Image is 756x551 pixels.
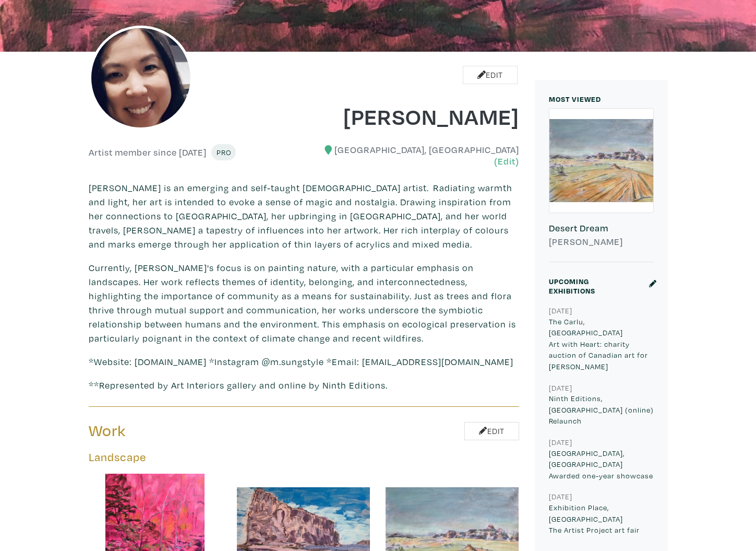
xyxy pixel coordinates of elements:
[89,147,207,158] h6: Artist member since [DATE]
[89,26,193,130] img: phpThumb.php
[311,144,519,167] h6: [GEOGRAPHIC_DATA], [GEOGRAPHIC_DATA]
[549,502,654,536] p: Exhibition Place, [GEOGRAPHIC_DATA] The Artist Project art fair
[464,422,519,440] a: Edit
[549,306,572,315] small: [DATE]
[89,181,519,251] p: [PERSON_NAME] is an emerging and self-taught [DEMOGRAPHIC_DATA] artist. Radiating warmth and ligh...
[89,378,519,392] p: **Represented by Art Interiors gallery and online by Ninth Editions.
[463,66,518,84] a: Edit
[89,261,519,345] p: Currently, [PERSON_NAME]'s focus is on painting nature, with a particular emphasis on landscapes....
[549,94,601,104] small: MOST VIEWED
[89,355,519,369] p: *Website: [DOMAIN_NAME] *Instagram @m.sungstyle *Email: [EMAIL_ADDRESS][DOMAIN_NAME]
[549,393,654,427] p: Ninth Editions, [GEOGRAPHIC_DATA] (online) Relaunch
[549,383,572,393] small: [DATE]
[549,316,654,372] p: The Carlu, [GEOGRAPHIC_DATA] Art with Heart: charity auction of Canadian art for [PERSON_NAME]
[549,491,572,501] small: [DATE]
[549,236,654,248] h6: [PERSON_NAME]
[549,222,654,234] h6: Desert Dream
[549,437,572,447] small: [DATE]
[494,156,519,167] a: (Edit)
[549,276,595,296] small: Upcoming Exhibitions
[549,108,654,262] a: Desert Dream [PERSON_NAME]
[89,450,519,464] h5: Landscape
[549,448,654,482] p: [GEOGRAPHIC_DATA], [GEOGRAPHIC_DATA] Awarded one-year showcase
[311,102,519,130] h1: [PERSON_NAME]
[89,421,296,441] h3: Work
[216,147,231,157] span: Pro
